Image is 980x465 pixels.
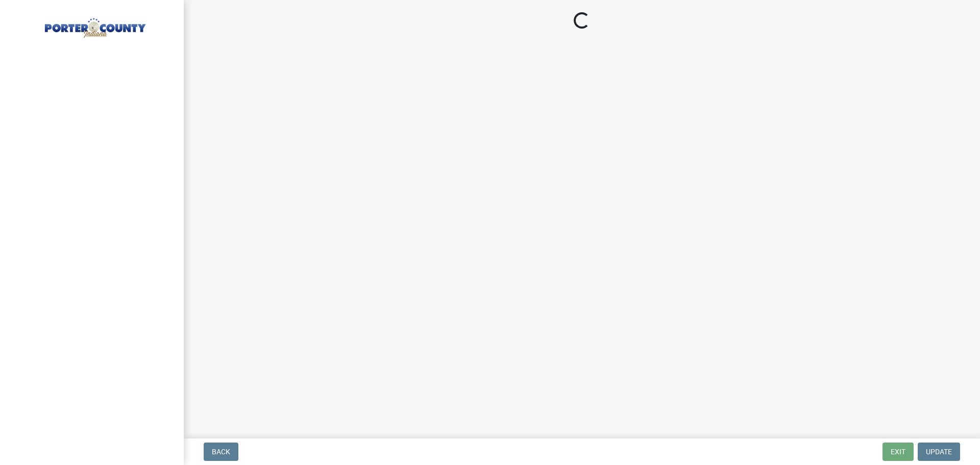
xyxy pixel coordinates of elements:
img: Porter County, Indiana [20,11,167,39]
button: Exit [883,443,914,461]
span: Back [212,448,230,456]
button: Back [204,443,238,461]
span: Update [926,448,952,456]
button: Update [918,443,960,461]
